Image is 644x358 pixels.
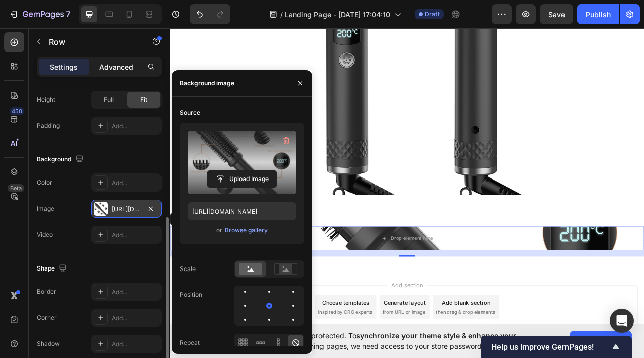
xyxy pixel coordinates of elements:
[37,313,57,322] div: Corner
[170,25,644,328] iframe: Design area
[13,243,29,252] div: Row
[112,178,159,188] div: Add...
[180,108,200,117] div: Source
[37,121,60,130] div: Padding
[37,204,54,213] div: Image
[610,309,634,333] div: Open Intercom Messenger
[188,202,296,220] input: https://example.com/image.jpg
[225,226,268,235] div: Browse gallery
[99,62,133,72] p: Advanced
[112,205,141,214] div: [URL][DOMAIN_NAME]
[180,338,200,347] div: Repeat
[37,95,55,104] div: Height
[37,287,56,296] div: Border
[50,62,78,72] p: Settings
[37,178,52,187] div: Color
[548,10,565,19] span: Save
[180,290,202,299] div: Position
[280,9,283,20] span: /
[180,79,234,88] div: Background image
[180,264,196,274] div: Scale
[281,268,335,276] div: Drop element here
[4,4,75,24] button: 7
[586,9,611,20] div: Publish
[234,331,516,350] span: synchronize your theme style & enhance your experience
[10,107,24,115] div: 450
[190,4,230,24] div: Undo/Redo
[278,326,326,336] span: Add section
[66,8,70,20] p: 7
[49,36,134,48] p: Row
[570,331,632,351] button: Allow access
[37,262,69,276] div: Shape
[577,4,619,24] button: Publish
[491,341,622,353] button: Show survey - Help us improve GemPages!
[104,95,114,104] span: Full
[224,225,268,235] button: Browse gallery
[234,330,555,351] span: Your page is password protected. To when designing pages, we need access to your store password.
[8,184,24,192] div: Beta
[112,231,159,240] div: Add...
[425,10,440,19] span: Draft
[491,342,610,352] span: Help us improve GemPages!
[216,224,222,236] span: or
[37,153,86,166] div: Background
[207,170,277,188] button: Upload Image
[37,230,53,239] div: Video
[37,339,60,348] div: Shadow
[285,9,390,20] span: Landing Page - [DATE] 17:04:10
[112,288,159,297] div: Add...
[112,122,159,131] div: Add...
[112,314,159,323] div: Add...
[140,95,147,104] span: Fit
[112,340,159,349] div: Add...
[540,4,573,24] button: Save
